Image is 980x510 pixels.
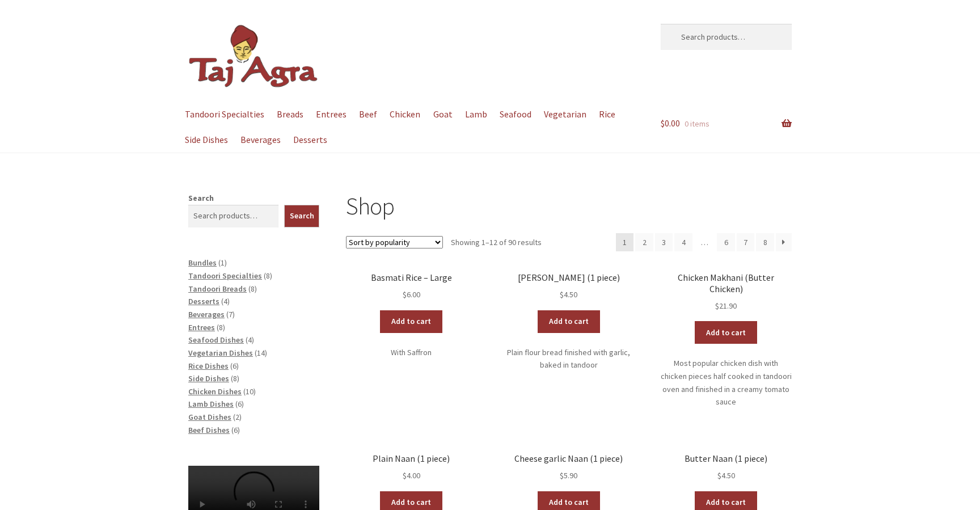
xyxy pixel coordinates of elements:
a: Page 2 [635,233,653,251]
a: Butter Naan (1 piece) $4.50 [661,453,792,482]
h2: [PERSON_NAME] (1 piece) [503,272,634,283]
span: Page 1 [616,233,634,251]
a: Beef Dishes [188,425,230,435]
span: $ [403,289,407,300]
a: Chicken Dishes [188,386,242,397]
span: 1 [221,258,225,268]
span: 8 [233,373,237,383]
span: $ [717,470,721,481]
span: 10 [246,386,254,397]
nav: Primary Navigation [188,102,634,153]
h2: Basmati Rice – Large [346,272,477,283]
a: Side Dishes [188,373,229,383]
a: Add to cart: “Chicken Makhani (Butter Chicken)” [695,321,757,344]
label: Search [188,193,214,203]
a: Seafood Dishes [188,335,244,345]
h2: Chicken Makhani (Butter Chicken) [661,272,792,294]
a: Rice Dishes [188,361,229,371]
h2: Butter Naan (1 piece) [661,453,792,464]
a: Basmati Rice – Large $6.00 [346,272,477,301]
a: Page 4 [674,233,692,251]
a: Cheese garlic Naan (1 piece) $5.90 [503,453,634,482]
h2: Cheese garlic Naan (1 piece) [503,453,634,464]
a: Tandoori Specialties [188,271,262,281]
a: [PERSON_NAME] (1 piece) $4.50 [503,272,634,301]
span: 2 [235,412,239,422]
a: Vegetarian [539,102,592,127]
p: Showing 1–12 of 90 results [451,233,542,251]
span: 8 [266,271,270,281]
bdi: 5.90 [560,470,577,481]
a: Desserts [288,127,332,153]
p: Most popular chicken dish with chicken pieces half cooked in tandoori oven and finished in a crea... [661,357,792,408]
span: 4 [223,296,227,306]
span: 6 [238,399,242,409]
img: Dickson | Taj Agra Indian Restaurant [188,24,319,89]
a: Goat Dishes [188,412,231,422]
bdi: 4.50 [560,289,577,300]
h1: Shop [346,192,792,221]
a: → [776,233,792,251]
bdi: 6.00 [403,289,420,300]
p: With Saffron [346,346,477,359]
a: Chicken Makhani (Butter Chicken) $21.90 [661,272,792,312]
h2: Plain Naan (1 piece) [346,453,477,464]
a: Bundles [188,258,217,268]
span: … [694,233,716,251]
a: Add to cart: “Garlic Naan (1 piece)” [538,310,600,333]
span: 0 items [685,119,709,129]
span: 8 [219,322,223,332]
span: $ [715,301,719,311]
a: Page 3 [655,233,673,251]
a: Beverages [188,309,225,319]
a: Plain Naan (1 piece) $4.00 [346,453,477,482]
input: Search products… [188,205,278,227]
a: Entrees [188,322,215,332]
a: Lamb [459,102,492,127]
p: Plain flour bread finished with garlic, baked in tandoor [503,346,634,372]
a: Tandoori Breads [188,284,247,294]
a: Beef [354,102,383,127]
a: Lamb Dishes [188,399,234,409]
a: Seafood [494,102,537,127]
input: Search products… [661,24,792,50]
a: Page 6 [717,233,735,251]
span: 14 [257,348,265,358]
a: Tandoori Specialties [179,102,269,127]
span: $ [560,289,564,300]
span: 4 [248,335,252,345]
a: Chicken [385,102,426,127]
button: Search [284,205,320,227]
a: Desserts [188,296,219,306]
span: $ [403,470,407,481]
nav: Product Pagination [616,233,792,251]
span: $ [661,117,665,129]
a: Add to cart: “Basmati Rice - Large” [380,310,442,333]
a: Page 7 [737,233,755,251]
a: Page 8 [756,233,774,251]
span: 8 [251,284,255,294]
a: $0.00 0 items [661,102,792,146]
a: Rice [594,102,621,127]
span: 6 [234,425,238,435]
span: $ [560,470,564,481]
bdi: 4.50 [717,470,735,481]
a: Entrees [310,102,352,127]
a: Side Dishes [179,127,233,153]
a: Vegetarian Dishes [188,348,253,358]
span: 7 [229,309,233,319]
